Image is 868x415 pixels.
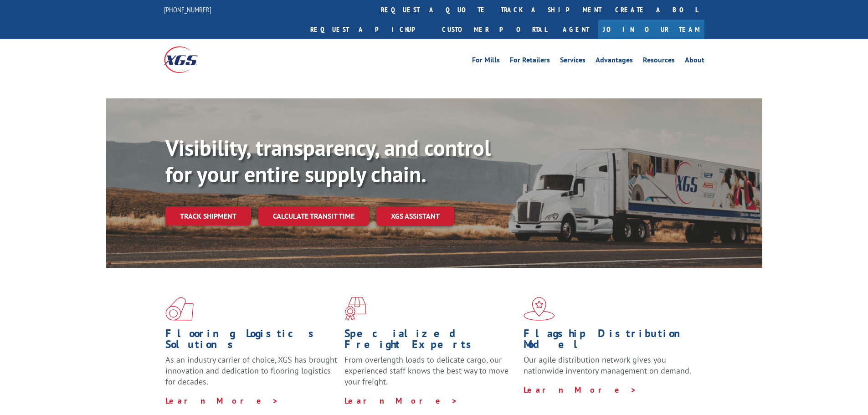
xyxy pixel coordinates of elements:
[344,395,458,406] a: Learn More >
[258,206,369,226] a: Calculate transit time
[344,354,517,395] p: From overlength loads to delicate cargo, our experienced staff knows the best way to move your fr...
[165,395,279,406] a: Learn More >
[344,328,517,354] h1: Specialized Freight Experts
[554,20,598,39] a: Agent
[643,56,675,67] a: Resources
[685,56,704,67] a: About
[596,56,633,67] a: Advantages
[524,328,696,354] h1: Flagship Distribution Model
[165,297,194,321] img: xgs-icon-total-supply-chain-intelligence-red
[524,384,637,395] a: Learn More >
[303,20,435,39] a: Request a pickup
[598,20,704,39] a: Join Our Team
[165,354,337,387] span: As an industry carrier of choice, XGS has brought innovation and dedication to flooring logistics...
[165,328,338,354] h1: Flooring Logistics Solutions
[344,297,366,321] img: xgs-icon-focused-on-flooring-red
[165,206,251,225] a: Track shipment
[524,354,691,376] span: Our agile distribution network gives you nationwide inventory management on demand.
[560,56,586,67] a: Services
[164,5,211,14] a: [PHONE_NUMBER]
[510,56,550,67] a: For Retailers
[165,133,491,188] b: Visibility, transparency, and control for your entire supply chain.
[524,297,555,321] img: xgs-icon-flagship-distribution-model-red
[376,206,454,226] a: XGS ASSISTANT
[472,56,500,67] a: For Mills
[435,20,554,39] a: Customer Portal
